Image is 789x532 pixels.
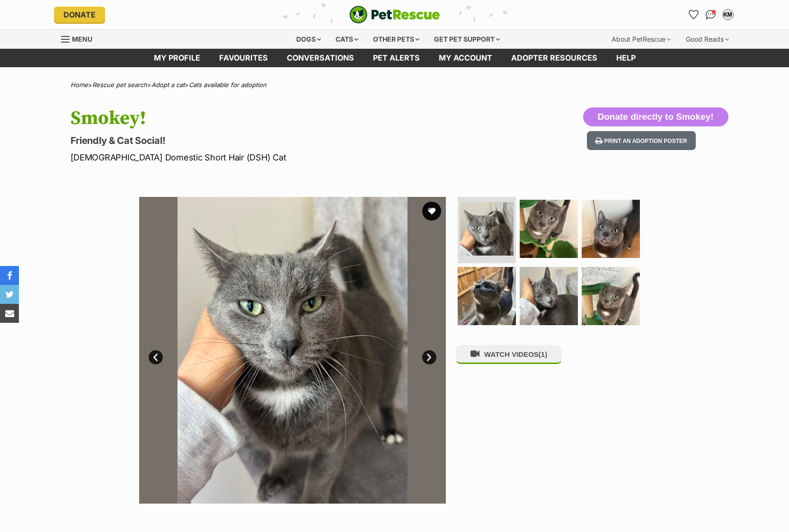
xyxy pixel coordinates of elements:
a: Adopt a cat [151,81,185,89]
a: My account [429,49,502,67]
a: Conversations [703,7,718,22]
div: About PetRescue [605,30,677,49]
a: Adopter resources [502,49,607,67]
a: Help [607,49,645,67]
img: Photo of Smokey! [460,202,514,256]
img: Photo of Smokey! [458,267,516,325]
button: WATCH VIDEOS(1) [456,345,562,364]
ul: Account quick links [686,7,736,22]
img: chat-41dd97257d64d25036548639549fe6c8038ab92f7586957e7f3b1b290dea8141.svg [706,10,716,19]
img: Photo of Smokey! [520,267,578,325]
button: My account [720,7,736,22]
button: Print an adoption poster [587,131,696,151]
a: Pet alerts [363,49,429,67]
div: Get pet support [427,30,506,49]
img: Photo of Smokey! [520,200,578,258]
a: Donate [54,7,105,23]
div: Cats [329,30,365,49]
img: Photo of Smokey! [582,200,640,258]
div: Other pets [366,30,426,49]
a: Favourites [686,7,701,22]
div: KM [723,10,733,19]
a: Favourites [210,49,277,67]
a: Home [71,81,88,89]
button: favourite [422,202,441,221]
img: Photo of Smokey! [139,197,446,504]
a: My profile [144,49,210,67]
a: Cats available for adoption [189,81,266,89]
span: (1) [539,350,547,358]
h1: Smokey! [71,107,471,129]
p: [DEMOGRAPHIC_DATA] Domestic Short Hair (DSH) Cat [71,151,471,164]
div: Dogs [290,30,328,49]
a: Rescue pet search [92,81,147,89]
span: Menu [72,35,92,43]
a: PetRescue [349,6,440,24]
img: Photo of Smokey! [582,267,640,325]
div: > > > [47,81,743,89]
a: Next [422,350,436,364]
p: Friendly & Cat Social! [71,134,471,147]
button: Donate directly to Smokey! [583,107,728,126]
div: Good Reads [679,30,736,49]
a: conversations [277,49,363,67]
a: Prev [149,350,163,364]
img: logo-cat-932fe2b9b8326f06289b0f2fb663e598f794de774fb13d1741a6617ecf9a85b4.svg [349,6,440,24]
a: Menu [61,30,99,47]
